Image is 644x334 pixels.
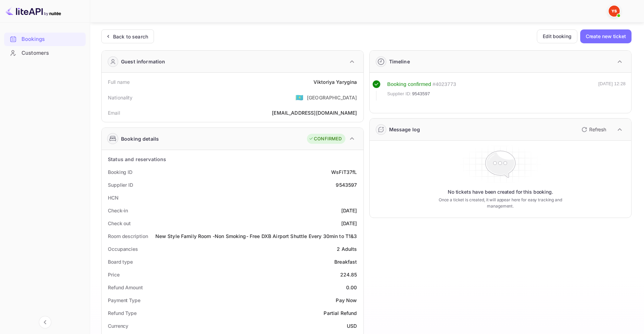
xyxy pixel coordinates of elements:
div: New Style Family Room -Non Smoking- Free DXB Airport Shuttle Every 30min to T1&3 [155,232,357,240]
div: Customers [4,46,86,60]
div: Guest information [121,58,165,65]
span: Supplier ID: [387,90,412,97]
div: Refund Amount [108,284,143,291]
div: Room description [108,232,148,240]
div: Check out [108,220,131,227]
img: LiteAPI logo [6,6,61,17]
div: Back to search [113,33,148,40]
div: Check-in [108,207,128,214]
div: USD [347,322,357,329]
div: Breakfast [334,258,357,265]
img: Yandex Support [609,6,620,17]
div: Occupancies [108,245,138,253]
div: Email [108,109,120,116]
p: Once a ticket is created, it will appear here for easy tracking and management. [430,197,571,209]
div: Bookings [4,33,86,46]
div: Full name [108,78,130,86]
span: 9543597 [412,90,430,97]
div: Viktoriya Yarygina [314,78,357,86]
div: Message log [389,126,420,133]
div: [GEOGRAPHIC_DATA] [307,94,357,101]
div: 9543597 [336,181,357,188]
div: CONFIRMED [309,135,342,142]
div: Currency [108,322,128,329]
div: Partial Refund [324,309,357,317]
div: Booking ID [108,168,132,176]
div: # 4023773 [432,80,456,88]
div: [DATE] [341,207,357,214]
a: Customers [4,46,86,59]
div: HCN [108,194,119,201]
p: No tickets have been created for this booking. [448,188,553,195]
div: Bookings [22,35,82,43]
p: Refresh [589,126,606,133]
div: Customers [22,49,82,57]
div: 2 Adults [337,245,357,253]
div: 0.00 [346,284,357,291]
a: Bookings [4,33,86,45]
div: Booking confirmed [387,80,431,88]
span: United States [295,91,303,104]
button: Refresh [577,124,609,135]
div: Booking details [121,135,159,142]
div: Timeline [389,58,410,65]
div: Board type [108,258,133,265]
div: Nationality [108,94,133,101]
div: Pay Now [336,297,357,304]
div: Payment Type [108,297,140,304]
div: [EMAIL_ADDRESS][DOMAIN_NAME] [272,109,357,116]
button: Collapse navigation [39,316,51,328]
div: 224.85 [340,271,357,278]
button: Edit booking [537,29,577,43]
div: WsFiT37fL [331,168,357,176]
div: Supplier ID [108,181,133,188]
div: Refund Type [108,309,137,317]
button: Create new ticket [580,29,632,43]
div: [DATE] [341,220,357,227]
div: Status and reservations [108,156,166,163]
div: [DATE] 12:28 [598,80,626,100]
div: Price [108,271,120,278]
